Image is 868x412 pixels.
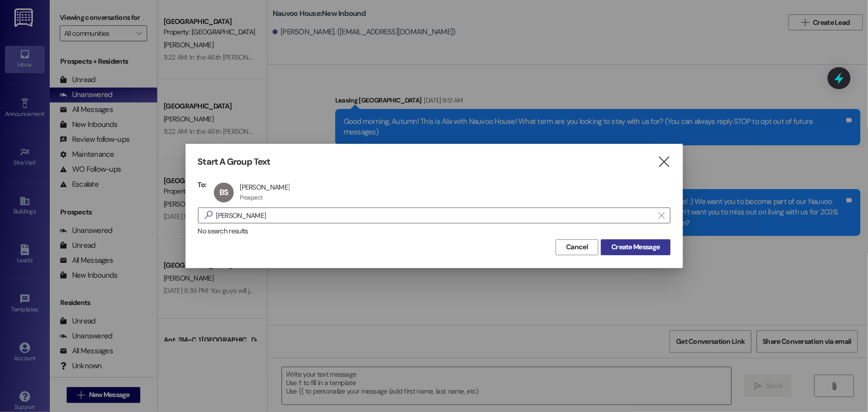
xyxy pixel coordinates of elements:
[240,194,263,202] div: Prospect
[657,157,671,167] i: 
[216,208,654,222] input: Search for any contact or apartment
[556,239,598,255] button: Cancel
[198,180,207,189] h3: To:
[601,239,670,255] button: Create Message
[240,183,289,192] div: [PERSON_NAME]
[659,211,665,219] i: 
[200,210,216,220] i: 
[198,226,671,236] div: No search results
[198,156,271,168] h3: Start A Group Text
[654,208,670,223] button: Clear text
[566,242,588,252] span: Cancel
[611,242,660,252] span: Create Message
[219,187,228,198] span: BS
